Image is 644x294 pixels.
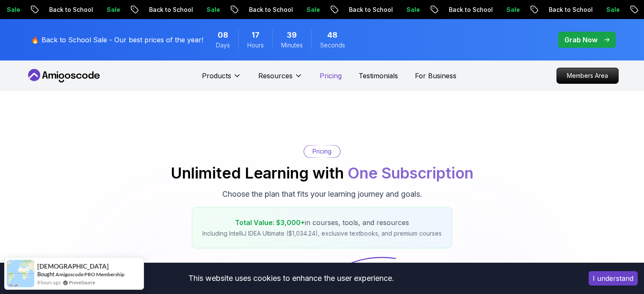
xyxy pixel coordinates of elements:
button: Products [202,71,241,88]
p: Sale [489,5,517,14]
span: 8 Days [218,29,228,41]
p: Members Area [557,68,618,83]
p: Back to School [132,5,190,14]
h2: Unlimited Learning with [171,165,473,181]
a: ProveSource [69,279,95,286]
p: Back to School [232,5,290,14]
span: Days [216,41,230,49]
p: Sale [190,5,217,14]
span: Bought [37,271,55,278]
img: provesource social proof notification image [7,260,34,287]
span: [DEMOGRAPHIC_DATA] [37,263,109,270]
p: Sale [290,5,317,14]
p: Back to School [432,5,489,14]
span: Total Value: $3,000+ [235,218,305,227]
span: Hours [247,41,264,49]
button: Accept cookies [589,271,638,286]
p: Including IntelliJ IDEA Ultimate ($1,034.24), exclusive textbooks, and premium courses [202,229,442,238]
p: Grab Now [564,35,597,45]
p: Resources [258,71,293,81]
p: Sale [390,5,417,14]
span: Seconds [320,41,345,49]
span: Minutes [281,41,303,49]
span: One Subscription [348,164,473,182]
p: Choose the plan that fits your learning journey and goals. [222,188,422,200]
div: This website uses cookies to enhance the user experience. [6,269,576,288]
button: Resources [258,71,303,88]
a: Testimonials [359,71,398,81]
p: Pricing [312,147,332,156]
p: 🔥 Back to School Sale - Our best prices of the year! [31,35,203,45]
p: Sale [589,5,616,14]
span: 17 Hours [252,29,260,41]
a: Pricing [320,71,342,81]
span: 48 Seconds [327,29,337,41]
a: Amigoscode PRO Membership [55,271,124,278]
a: For Business [415,71,456,81]
p: Products [202,71,231,81]
p: Back to School [32,5,90,14]
span: 39 Minutes [287,29,297,41]
p: Back to School [332,5,390,14]
span: 8 hours ago [37,279,61,286]
p: Sale [90,5,117,14]
a: Members Area [556,68,619,84]
p: Back to School [532,5,589,14]
p: in courses, tools, and resources [202,217,442,228]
